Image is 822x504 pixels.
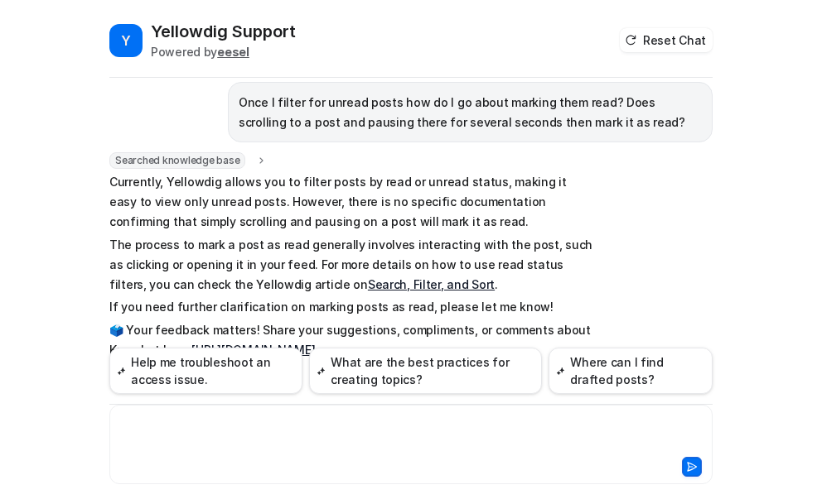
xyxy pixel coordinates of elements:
[109,320,594,360] p: 🗳️ Your feedback matters! Share your suggestions, compliments, or comments about Knowbot here:
[109,172,594,232] p: Currently, Yellowdig allows you to filter posts by read or unread status, making it easy to view ...
[368,277,495,291] a: Search, Filter, and Sort
[239,93,702,132] p: Once I filter for unread posts how do I go about marking them read? Does scrolling to a post and ...
[109,348,302,394] button: Help me troubleshoot an access issue.
[109,297,594,317] p: If you need further clarification on marking posts as read, please let me know!
[109,152,245,169] span: Searched knowledge base
[191,343,315,357] a: [URL][DOMAIN_NAME]
[309,348,542,394] button: What are the best practices for creating topics?
[109,235,594,295] p: The process to mark a post as read generally involves interacting with the post, such as clicking...
[109,24,143,57] span: Y
[151,43,296,60] div: Powered by
[549,348,713,394] button: Where can I find drafted posts?
[217,45,249,59] b: eesel
[620,28,713,52] button: Reset Chat
[151,20,296,43] h2: Yellowdig Support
